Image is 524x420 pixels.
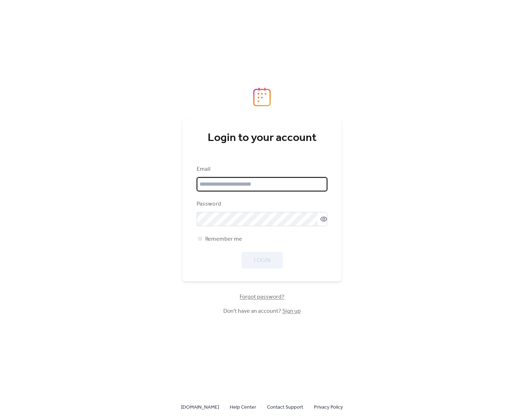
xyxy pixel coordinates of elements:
[197,131,327,145] div: Login to your account
[282,306,301,317] a: Sign up
[205,235,242,244] span: Remember me
[181,403,219,411] a: [DOMAIN_NAME]
[223,307,301,316] span: Don't have an account?
[197,200,326,208] div: Password
[267,403,303,411] a: Contact Support
[267,403,303,412] span: Contact Support
[314,403,343,412] span: Privacy Policy
[314,403,343,411] a: Privacy Policy
[197,165,326,174] div: Email
[253,87,271,107] img: logo
[181,403,219,412] span: [DOMAIN_NAME]
[230,403,256,412] span: Help Center
[240,295,284,299] a: Forgot password?
[240,293,284,301] span: Forgot password?
[230,403,256,411] a: Help Center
